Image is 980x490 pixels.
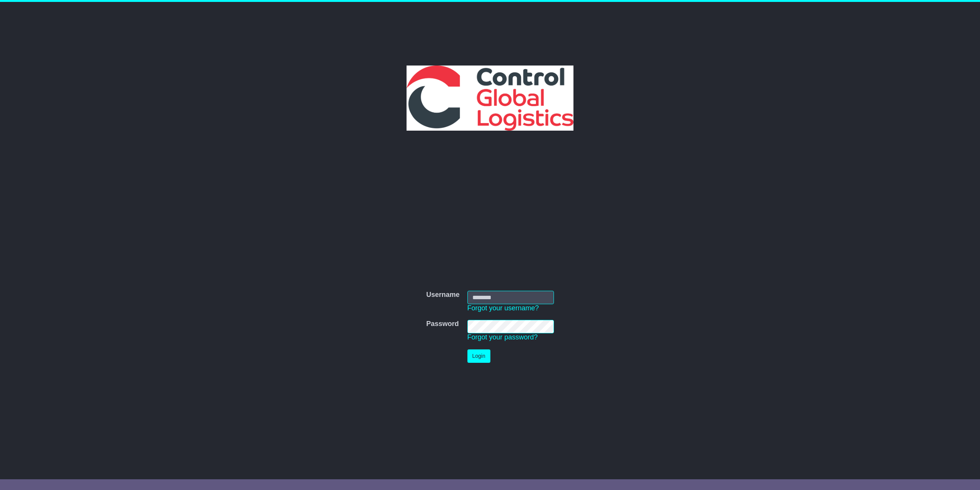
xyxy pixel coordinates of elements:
[467,333,538,341] a: Forgot your password?
[426,291,459,299] label: Username
[407,66,573,131] img: Control Global Logistics PTY LTD
[426,320,459,328] label: Password
[467,304,539,312] a: Forgot your username?
[467,349,490,363] button: Login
